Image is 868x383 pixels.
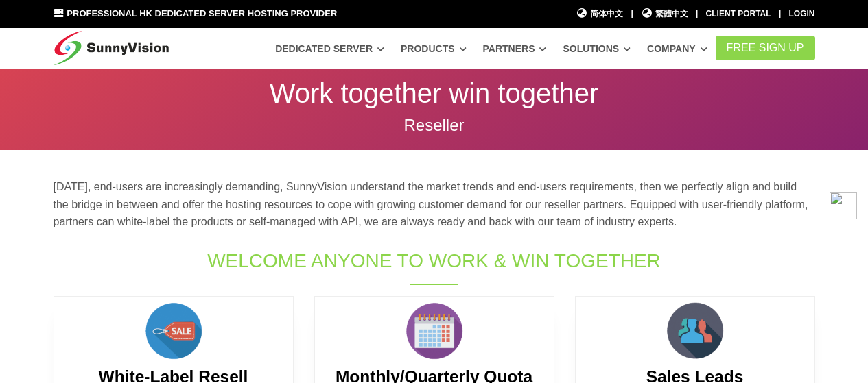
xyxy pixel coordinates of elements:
a: 繁體中文 [641,8,688,21]
a: Partners [483,36,547,61]
a: Solutions [563,36,631,61]
a: 简体中文 [576,8,624,21]
p: Work together win together [54,79,815,107]
a: FREE Sign Up [716,36,815,60]
li: | [696,8,698,21]
img: calendar.png [400,297,469,365]
p: [DATE], end-users are increasingly demanding, SunnyVision understand the market trends and end-us... [54,178,815,231]
li: | [779,8,781,21]
a: Dedicated Server [275,36,384,61]
li: | [631,8,633,21]
img: customer.png [661,297,729,365]
a: Client Portal [706,9,771,18]
span: Professional HK Dedicated Server Hosting Provider [67,8,337,18]
img: sales.png [139,297,208,365]
a: Products [401,36,467,61]
a: Login [789,9,815,18]
a: Company [647,36,707,61]
h1: Welcome Anyone to Work & Win Together [206,247,663,274]
p: Reseller [54,117,815,134]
